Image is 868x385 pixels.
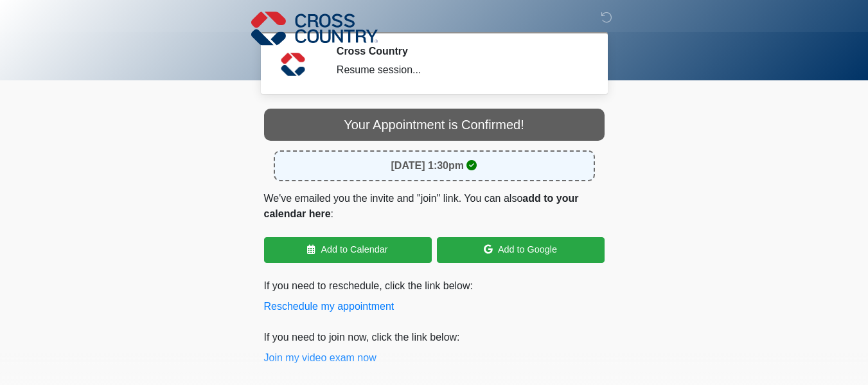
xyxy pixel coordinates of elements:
[264,330,605,366] p: If you need to join now, click the link below:
[264,191,605,222] p: We've emailed you the invite and "join" link. You can also :
[251,10,378,47] img: Cross Country Logo
[264,237,432,263] a: Add to Calendar
[274,45,312,84] img: Agent Avatar
[264,109,605,141] div: Your Appointment is Confirmed!
[264,278,605,314] p: If you need to reschedule, click the link below:
[391,160,465,171] strong: [DATE] 1:30pm
[264,299,394,314] button: Reschedule my appointment
[437,237,605,263] a: Add to Google
[337,62,585,78] div: Resume session...
[264,350,376,366] button: Join my video exam now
